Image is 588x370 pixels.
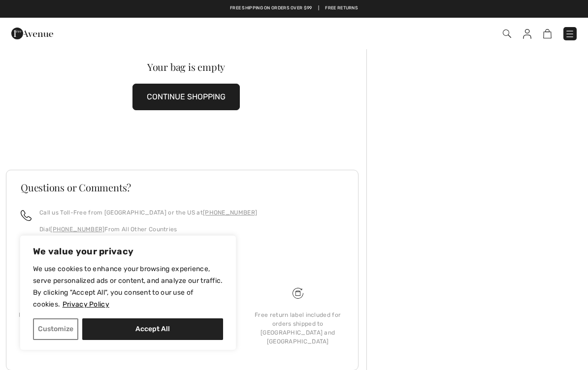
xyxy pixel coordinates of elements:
h3: Questions or Comments? [21,183,344,192]
img: Shopping Bag [543,29,552,38]
a: [PHONE_NUMBER] [50,226,104,233]
a: 1ère Avenue [11,28,53,37]
a: Free Returns [325,5,358,12]
div: Free shipping on orders over $99 [17,310,117,319]
div: Your bag is empty [24,62,349,72]
img: Menu [565,29,575,39]
button: CONTINUE SHOPPING [132,84,240,110]
p: We value your privacy [33,246,223,257]
a: [PHONE_NUMBER] [203,209,257,216]
span: | [318,5,319,12]
p: Dial From All Other Countries [39,225,257,234]
img: call [21,210,32,221]
img: My Info [523,29,531,39]
img: 1ère Avenue [11,24,53,43]
img: Search [503,30,511,38]
button: Accept All [82,318,223,340]
button: Customize [33,318,78,340]
div: Free return label included for orders shipped to [GEOGRAPHIC_DATA] and [GEOGRAPHIC_DATA] [248,310,348,346]
div: We value your privacy [20,235,236,350]
p: Call us Toll-Free from [GEOGRAPHIC_DATA] or the US at [39,208,257,217]
a: Privacy Policy [62,300,110,309]
a: Free shipping on orders over $99 [230,5,312,12]
img: Free shipping on orders over $99 [293,288,303,299]
p: We use cookies to enhance your browsing experience, serve personalized ads or content, and analyz... [33,263,223,310]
